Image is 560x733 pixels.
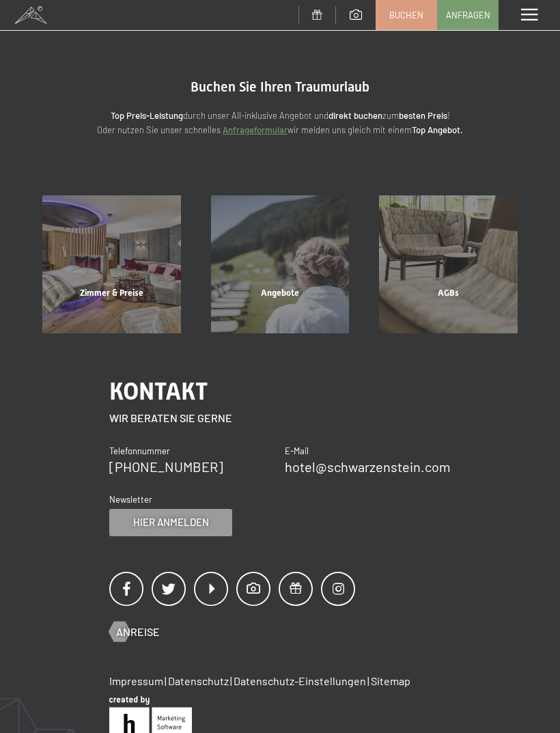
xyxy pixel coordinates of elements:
a: hotel@schwarzenstein.com [285,458,451,475]
a: Buchung Angebote [196,195,365,334]
a: Sitemap [371,674,410,687]
a: Anfragen [438,1,498,29]
span: | [230,674,232,687]
span: Buchen Sie Ihren Traumurlaub [191,79,369,95]
strong: Top Preis-Leistung [111,110,183,121]
a: Impressum [109,674,163,687]
span: Zimmer & Preise [80,288,143,298]
span: Hier anmelden [133,515,209,529]
a: Buchung Zimmer & Preise [27,195,196,334]
span: Angebote [261,288,299,298]
span: E-Mail [285,445,309,456]
strong: Top Angebot. [412,124,463,135]
strong: besten Preis [399,110,447,121]
p: durch unser All-inklusive Angebot und zum ! Oder nutzen Sie unser schnelles wir melden uns gleich... [55,109,505,137]
span: AGBs [438,288,459,298]
strong: direkt buchen [328,110,382,121]
a: [PHONE_NUMBER] [109,458,223,475]
a: Datenschutz-Einstellungen [234,674,366,687]
span: Anreise [116,624,160,639]
a: Buchen [376,1,436,29]
span: | [165,674,167,687]
a: Anreise [109,624,160,639]
span: Anfragen [446,9,490,21]
span: Newsletter [109,494,152,505]
span: Telefonnummer [109,445,170,456]
span: | [367,674,369,687]
span: Kontakt [109,377,208,405]
a: Buchung AGBs [364,195,533,334]
a: Anfrageformular [223,124,288,135]
a: Datenschutz [168,674,229,687]
span: Wir beraten Sie gerne [109,411,232,424]
span: Buchen [389,9,423,21]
